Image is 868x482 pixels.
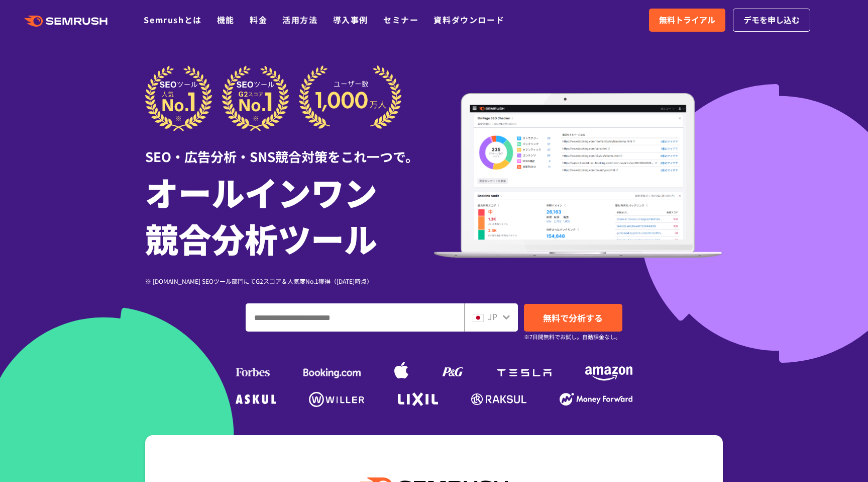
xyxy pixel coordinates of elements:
span: 無料トライアル [659,14,715,27]
span: JP [488,310,497,323]
a: 料金 [250,14,267,26]
h1: オールインワン 競合分析ツール [145,169,434,261]
a: 無料で分析する [524,304,622,332]
div: ※ [DOMAIN_NAME] SEOツール部門にてG2スコア＆人気度No.1獲得（[DATE]時点） [145,276,434,286]
a: 活用方法 [282,14,317,26]
small: ※7日間無料でお試し。自動課金なし。 [524,332,621,342]
input: ドメイン、キーワードまたはURLを入力してください [246,304,464,331]
a: 資料ダウンロード [433,14,504,26]
a: 機能 [217,14,235,26]
a: 無料トライアル [649,9,725,32]
a: Semrushとは [144,14,201,26]
span: 無料で分析する [543,311,603,324]
a: デモを申し込む [733,9,810,32]
span: デモを申し込む [743,14,800,27]
div: SEO・広告分析・SNS競合対策をこれ一つで。 [145,131,434,166]
a: 導入事例 [333,14,368,26]
a: セミナー [383,14,418,26]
